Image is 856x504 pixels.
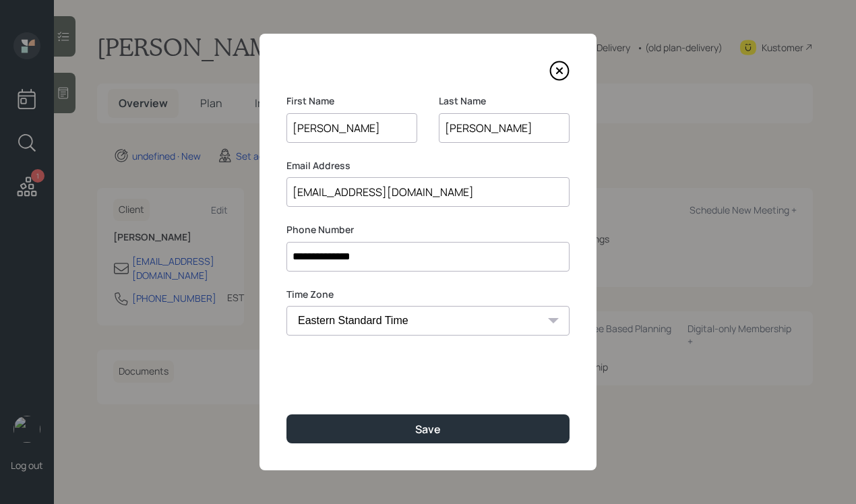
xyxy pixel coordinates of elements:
label: Phone Number [286,223,570,237]
label: First Name [286,94,417,108]
label: Last Name [439,94,570,108]
label: Email Address [286,159,570,172]
button: Save [286,414,570,443]
label: Time Zone [286,288,570,301]
div: Save [415,422,441,437]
